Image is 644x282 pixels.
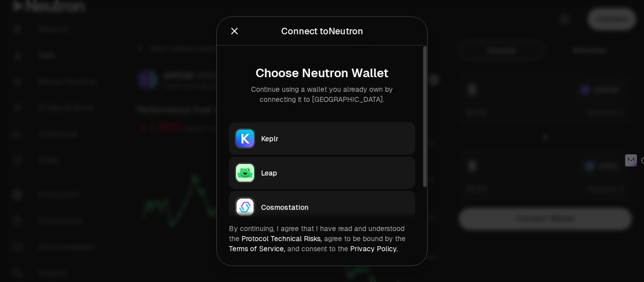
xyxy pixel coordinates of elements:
div: Connect to Neutron [281,24,363,38]
a: Terms of Service, [229,244,285,253]
div: Choose Neutron Wallet [237,66,407,80]
img: Leap [236,163,254,182]
div: Cosmostation [261,202,409,212]
div: Keplr [261,133,409,143]
button: LeapLeap [229,156,415,189]
div: By continuing, I agree that I have read and understood the agree to be bound by the and consent t... [229,223,415,253]
img: Cosmostation [236,198,254,216]
img: Keplr [236,129,254,147]
button: Close [229,24,240,38]
button: KeplrKeplr [229,122,415,154]
a: Protocol Technical Risks, [242,234,322,243]
div: Leap [261,167,409,178]
button: CosmostationCosmostation [229,191,415,223]
div: Continue using a wallet you already own by connecting it to [GEOGRAPHIC_DATA]. [237,84,407,104]
a: Privacy Policy. [350,244,398,253]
